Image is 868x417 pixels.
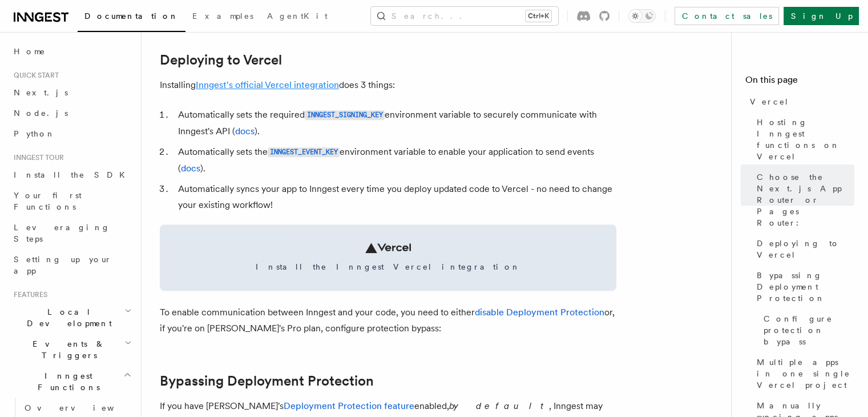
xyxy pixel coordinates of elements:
span: Overview [25,403,142,412]
button: Local Development [9,302,134,334]
span: Configure protection bypass [764,313,854,347]
code: INNGEST_SIGNING_KEY [305,110,385,120]
a: Bypassing Deployment Protection [752,265,854,308]
a: Deploying to Vercel [752,233,854,265]
span: Deploying to Vercel [757,238,854,260]
span: Vercel [750,96,789,107]
span: Inngest Functions [9,370,123,393]
a: Node.js [9,103,134,123]
a: Hosting Inngest functions on Vercel [752,112,854,167]
li: Automatically sets the required environment variable to securely communicate with Inngest's API ( ). [175,107,616,139]
span: Quick start [9,71,59,80]
span: Choose the Next.js App Router or Pages Router: [757,171,854,228]
span: Node.js [14,109,68,118]
span: Features [9,290,47,299]
h4: On this page [745,73,854,91]
span: Leveraging Steps [14,223,110,243]
span: Install the SDK [14,170,132,179]
a: Configure protection bypass [759,308,854,352]
code: INNGEST_EVENT_KEY [268,147,340,157]
span: Home [14,46,46,57]
a: AgentKit [260,3,334,31]
kbd: Ctrl+K [526,10,551,22]
a: Examples [185,3,260,31]
span: Documentation [84,11,179,21]
li: Automatically sets the environment variable to enable your application to send events ( ). [175,144,616,177]
button: Search...Ctrl+K [371,7,558,25]
a: Inngest's official Vercel integration [196,79,339,90]
a: INNGEST_EVENT_KEY [268,146,340,157]
span: Examples [192,11,253,21]
span: Hosting Inngest functions on Vercel [757,117,854,162]
li: Automatically syncs your app to Inngest every time you deploy updated code to Vercel - no need to... [175,181,616,213]
a: disable Deployment Protection [475,307,604,318]
p: Installing does 3 things: [160,77,616,93]
button: Events & Triggers [9,334,134,366]
a: Python [9,123,134,144]
span: Bypassing Deployment Protection [757,270,854,304]
a: Install the SDK [9,165,134,185]
span: Inngest tour [9,153,64,162]
a: Your first Functions [9,185,134,217]
span: Local Development [9,306,124,329]
em: by default [449,400,549,411]
a: Vercel [745,91,854,112]
span: Python [14,129,55,138]
a: Sign Up [784,7,859,25]
a: Deploying to Vercel [160,52,282,68]
span: Install the Inngest Vercel integration [173,261,603,272]
a: Documentation [78,3,185,32]
a: Leveraging Steps [9,217,134,249]
span: Next.js [14,88,68,97]
a: docs [235,126,255,137]
a: docs [181,163,200,174]
a: Choose the Next.js App Router or Pages Router: [752,167,854,233]
span: Multiple apps in one single Vercel project [757,356,854,391]
a: Setting up your app [9,249,134,281]
a: Home [9,41,134,62]
a: INNGEST_SIGNING_KEY [305,109,385,120]
a: Install the Inngest Vercel integration [160,224,616,291]
button: Inngest Functions [9,366,134,398]
p: To enable communication between Inngest and your code, you need to either or, if you're on [PERSO... [160,304,616,336]
a: Multiple apps in one single Vercel project [752,352,854,395]
button: Toggle dark mode [628,9,656,23]
a: Next.js [9,82,134,103]
span: Events & Triggers [9,338,124,361]
a: Contact sales [675,7,779,25]
span: Setting up your app [14,255,112,275]
span: AgentKit [267,11,328,21]
span: Your first Functions [14,191,82,211]
a: Bypassing Deployment Protection [160,373,374,389]
a: Deployment Protection feature [284,400,414,411]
